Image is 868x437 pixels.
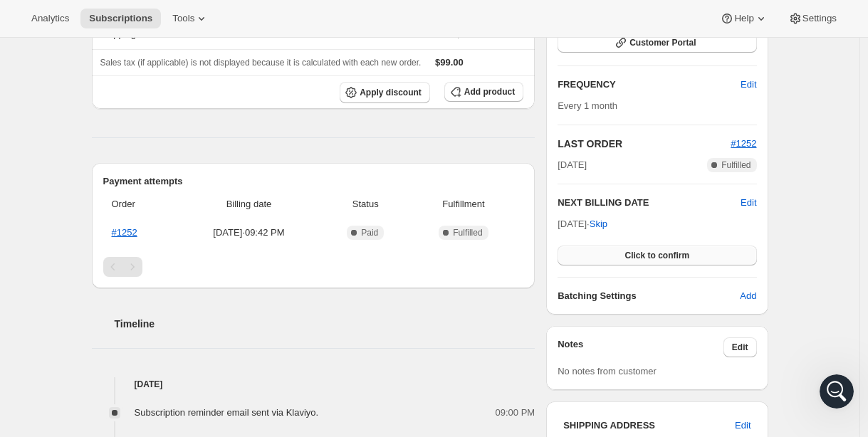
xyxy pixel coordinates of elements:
span: Every 1 month [558,100,617,111]
button: Add product [444,82,523,102]
a: #1252 [112,227,137,238]
span: Customer Portal [629,37,696,48]
button: Apply discount [340,82,430,103]
h3: Notes [558,337,723,357]
span: 09:00 PM [496,406,535,420]
button: Analytics [23,9,78,28]
span: Fulfillment [412,197,515,211]
button: Home [223,6,250,33]
th: Order [103,189,175,220]
button: Gif picker [45,302,56,314]
span: Apply discount [360,87,422,98]
span: [DATE] · 09:42 PM [179,226,319,240]
button: Start recording [90,302,102,314]
span: Edit [735,418,751,433]
span: Add [740,289,756,303]
span: Edit [741,78,756,92]
div: I can have the team take a pass, but it might be better if you could gather your feedback in a ce... [23,112,222,404]
span: Settings [802,13,837,24]
span: Paid [361,227,378,238]
button: go back [9,6,36,33]
span: Skip [590,217,607,231]
span: Tools [172,13,194,24]
h2: Timeline [115,317,535,331]
button: Emoji picker [22,302,33,314]
button: Upload attachment [68,302,79,314]
div: I can have the team take a pass, but it might be better if you could gather your feedback in a ce... [11,103,234,413]
iframe: Intercom live chat [820,374,854,409]
textarea: Message… [12,273,273,297]
button: #1252 [731,137,756,151]
span: Sales tax (if applicable) is not displayed because it is calculated with each new order. [100,58,422,68]
span: Subscription reminder email sent via Klaviyo. [135,407,319,418]
button: Click to confirm [558,246,756,265]
button: Edit [723,337,757,357]
span: Click to confirm [624,250,689,261]
span: $0.00 [456,28,479,39]
a: #1252 [731,138,756,149]
button: Customer Portal [558,33,756,53]
span: No notes from customer [558,366,657,377]
button: Tools [164,9,217,28]
img: Profile image for Adrian [41,8,63,31]
button: Settings [780,9,845,28]
button: Skip [581,213,616,236]
span: Subscriptions [89,13,152,24]
span: Edit [732,342,748,353]
span: Status [328,197,404,211]
button: Edit [741,196,756,210]
button: Edit [732,73,765,96]
span: Fulfilled [453,227,482,238]
div: Adrian says… [11,103,273,424]
h2: NEXT BILLING DATE [558,196,741,210]
p: Active 6h ago [69,18,132,32]
h2: Payment attempts [103,174,524,189]
span: $99.00 [435,57,464,68]
div: Close [250,6,276,31]
h2: LAST ORDER [558,137,731,151]
button: Edit [726,414,759,437]
button: Subscriptions [80,9,161,28]
button: Send a message… [244,297,267,320]
h1: [PERSON_NAME] [69,7,162,18]
button: Add [731,285,765,307]
span: [DATE] · [558,218,607,229]
h6: Batching Settings [558,289,740,303]
span: Add product [464,86,515,98]
span: Billing date [179,197,319,211]
button: Help [711,9,776,28]
nav: Pagination [103,257,524,277]
h2: FREQUENCY [558,78,741,92]
span: [DATE] [558,158,587,172]
h4: [DATE] [92,377,535,391]
h3: SHIPPING ADDRESS [563,418,735,433]
span: Fulfilled [721,159,751,171]
span: Help [734,13,753,24]
span: Analytics [31,13,69,24]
